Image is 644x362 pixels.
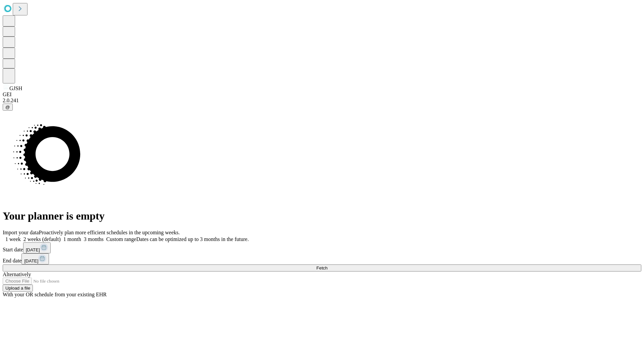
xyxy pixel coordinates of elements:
span: 1 week [5,236,21,242]
h1: Your planner is empty [3,210,641,222]
div: Start date [3,242,641,253]
button: @ [3,104,13,111]
span: 3 months [84,236,104,242]
span: Custom range [106,236,136,242]
button: [DATE] [23,242,51,253]
span: Proactively plan more efficient schedules in the upcoming weeks. [39,230,180,235]
div: GEI [3,92,641,98]
span: Import your data [3,230,39,235]
button: [DATE] [21,253,49,264]
button: Upload a file [3,285,33,292]
span: Dates can be optimized up to 3 months in the future. [136,236,249,242]
span: [DATE] [24,258,38,263]
div: End date [3,253,641,264]
div: 2.0.241 [3,98,641,104]
span: @ [5,105,10,110]
span: With your OR schedule from your existing EHR [3,292,107,297]
button: Fetch [3,264,641,271]
span: 1 month [63,236,81,242]
span: Alternatively [3,271,31,277]
span: [DATE] [26,247,40,252]
span: Fetch [316,265,327,270]
span: GJSH [9,85,22,91]
span: 2 weeks (default) [23,236,61,242]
